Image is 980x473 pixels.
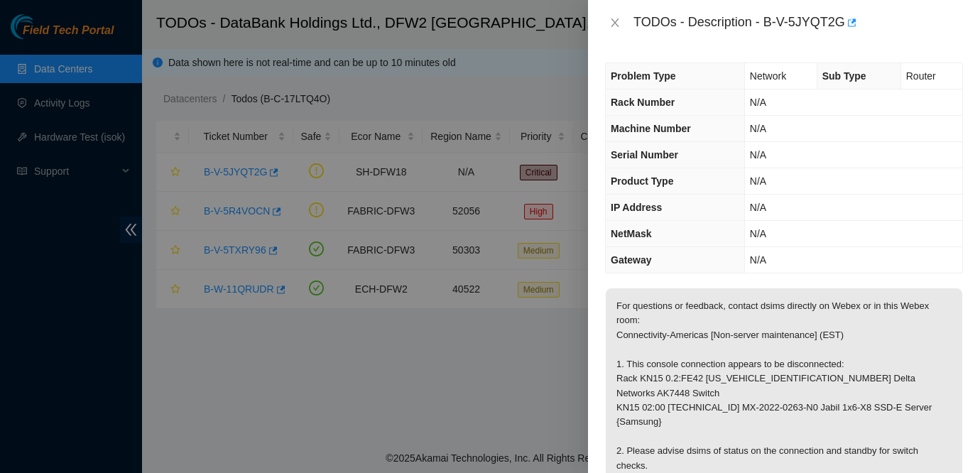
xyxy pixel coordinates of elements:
span: Gateway [611,254,652,266]
span: N/A [750,254,766,266]
span: N/A [750,149,766,161]
span: Product Type [611,175,673,187]
span: NetMask [611,228,652,239]
div: TODOs - Description - B-V-5JYQT2G [633,11,963,34]
span: Machine Number [611,123,691,134]
span: N/A [750,175,766,187]
span: N/A [750,228,766,239]
span: Serial Number [611,149,678,161]
span: N/A [750,123,766,134]
span: N/A [750,97,766,108]
span: close [609,17,621,28]
span: N/A [750,202,766,213]
span: Rack Number [611,97,675,108]
span: Problem Type [611,70,676,82]
span: Sub Type [822,70,866,82]
span: Router [906,70,936,82]
button: Close [605,16,625,30]
span: IP Address [611,202,662,213]
span: Network [750,70,786,82]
